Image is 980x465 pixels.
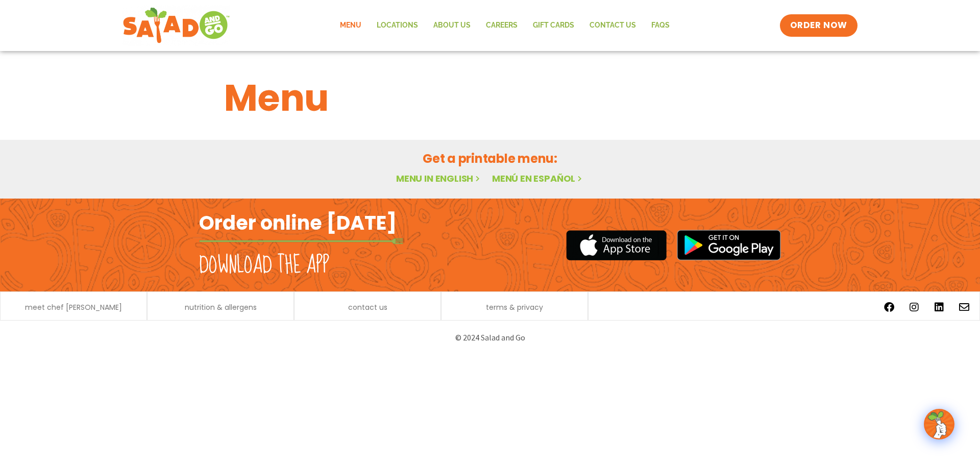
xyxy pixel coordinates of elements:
[199,238,403,244] img: fork
[790,19,847,32] span: ORDER NOW
[478,14,525,37] a: Careers
[332,14,677,37] nav: Menu
[199,210,397,235] h2: Order online [DATE]
[492,172,584,185] a: Menú en español
[525,14,582,37] a: GIFT CARDS
[122,5,230,46] img: new-SAG-logo-768×292
[566,229,667,262] img: appstore
[486,304,543,311] a: terms & privacy
[677,230,781,260] img: google_play
[348,304,387,311] a: contact us
[644,14,677,37] a: FAQs
[369,14,426,37] a: Locations
[426,14,478,37] a: About Us
[925,410,953,438] img: wpChatIcon
[780,14,857,37] a: ORDER NOW
[25,304,122,311] a: meet chef [PERSON_NAME]
[224,70,756,126] h1: Menu
[204,331,776,345] p: © 2024 Salad and Go
[199,251,329,280] h2: Download the app
[582,14,644,37] a: Contact Us
[332,14,369,37] a: Menu
[185,304,257,311] a: nutrition & allergens
[224,150,756,167] h2: Get a printable menu:
[396,172,482,185] a: Menu in English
